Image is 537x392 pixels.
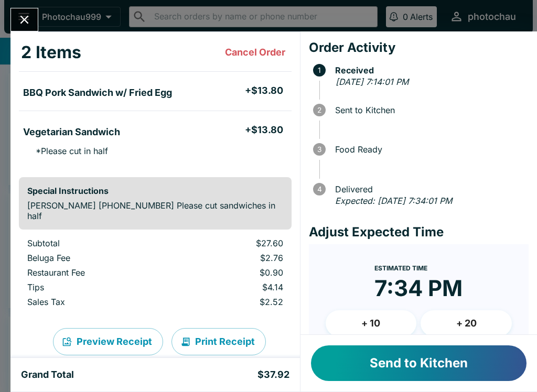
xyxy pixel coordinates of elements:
p: $27.60 [182,238,283,248]
button: Cancel Order [221,42,289,63]
span: Delivered [330,184,529,194]
p: $2.76 [182,253,283,263]
button: + 20 [421,310,512,336]
span: Sent to Kitchen [330,105,529,115]
p: Subtotal [27,238,166,248]
h3: 2 Items [21,42,81,63]
p: $0.90 [182,267,283,278]
button: Print Receipt [171,328,266,355]
p: Tips [27,282,166,292]
h5: Grand Total [21,368,74,381]
h6: Special Instructions [27,186,283,196]
time: 7:34 PM [374,275,463,302]
h5: $37.92 [257,368,289,381]
p: $2.52 [182,297,283,307]
table: orders table [19,34,292,169]
span: Received [330,66,529,75]
span: Estimated Time [374,264,427,272]
h4: Order Activity [309,40,529,56]
button: Close [11,8,38,31]
p: Restaurant Fee [27,267,166,278]
em: [DATE] 7:14:01 PM [336,77,409,87]
button: Send to Kitchen [311,345,527,381]
h5: BBQ Pork Sandwich w/ Fried Egg [23,86,172,99]
text: 4 [317,185,321,193]
p: [PERSON_NAME] [PHONE_NUMBER] Please cut sandwiches in half [27,200,283,221]
text: 3 [317,145,321,154]
p: Beluga Fee [27,253,166,263]
text: 2 [317,106,321,114]
p: $4.14 [182,282,283,292]
span: Food Ready [330,145,529,154]
h5: Vegetarian Sandwich [23,126,120,138]
h4: Adjust Expected Time [309,224,529,240]
button: Preview Receipt [53,328,163,355]
text: 1 [318,66,321,74]
button: + 10 [326,310,417,336]
em: Expected: [DATE] 7:34:01 PM [335,195,452,206]
h5: + $13.80 [245,124,283,136]
h5: + $13.80 [245,84,283,97]
table: orders table [19,238,292,311]
p: Sales Tax [27,297,166,307]
p: * Please cut in half [27,146,108,156]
